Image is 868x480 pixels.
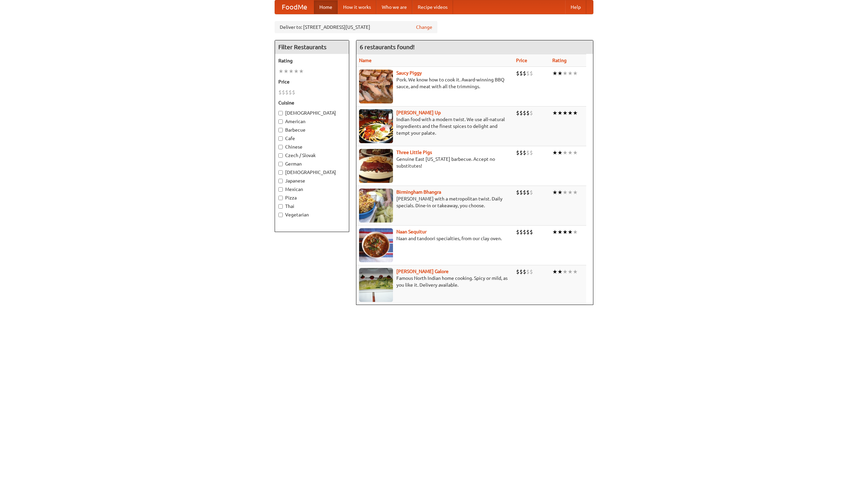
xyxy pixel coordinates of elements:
[573,109,578,117] li: ★
[563,149,568,156] li: ★
[359,116,511,136] p: Indian food with a modern twist. We use all-natural ingredients and the finest spices to delight ...
[289,89,292,96] li: $
[278,57,346,64] h5: Rating
[568,70,573,77] li: ★
[278,203,346,210] label: Thai
[278,145,283,149] input: Chinese
[278,179,283,183] input: Japanese
[568,268,573,275] li: ★
[338,0,376,14] a: How it works
[359,58,372,63] a: Name
[278,127,346,133] label: Barbecue
[563,109,568,117] li: ★
[278,170,283,175] input: [DEMOGRAPHIC_DATA]
[278,211,346,218] label: Vegetarian
[278,78,346,85] h5: Price
[552,70,557,77] li: ★
[557,149,563,156] li: ★
[557,109,563,117] li: ★
[278,68,283,75] li: ★
[278,110,346,116] label: [DEMOGRAPHIC_DATA]
[519,149,523,156] li: $
[552,228,557,236] li: ★
[516,268,519,275] li: $
[519,109,523,117] li: $
[359,268,393,302] img: currygalore.jpg
[283,68,289,75] li: ★
[359,156,511,169] p: Genuine East [US_STATE] barbecue. Accept no substitutes!
[516,58,527,63] a: Price
[314,0,338,14] a: Home
[278,213,283,217] input: Vegetarian
[523,228,526,236] li: $
[530,268,533,275] li: $
[526,70,530,77] li: $
[557,228,563,236] li: ★
[359,109,393,143] img: curryup.jpg
[552,268,557,275] li: ★
[278,136,283,141] input: Cafe
[523,109,526,117] li: $
[278,196,283,200] input: Pizza
[278,169,346,176] label: [DEMOGRAPHIC_DATA]
[278,119,283,124] input: American
[278,162,283,166] input: German
[552,149,557,156] li: ★
[359,228,393,262] img: naansequitur.jpg
[359,235,511,242] p: Naan and tandoori specialties, from our clay oven.
[568,109,573,117] li: ★
[396,150,432,155] a: Three Little Pigs
[278,177,346,184] label: Japanese
[359,76,511,90] p: Pork. We know how to cook it. Award-winning BBQ sauce, and meat with all the trimmings.
[278,111,283,115] input: [DEMOGRAPHIC_DATA]
[523,268,526,275] li: $
[396,110,441,115] a: [PERSON_NAME] Up
[557,268,563,275] li: ★
[396,70,422,76] b: Saucy Piggy
[530,70,533,77] li: $
[289,68,294,75] li: ★
[278,204,283,209] input: Thai
[557,189,563,196] li: ★
[359,149,393,183] img: littlepigs.jpg
[568,228,573,236] li: ★
[530,228,533,236] li: $
[573,268,578,275] li: ★
[396,189,441,195] a: Birmingham Bhangra
[360,44,415,50] ng-pluralize: 6 restaurants found!
[552,109,557,117] li: ★
[376,0,412,14] a: Who we are
[275,21,437,33] div: Deliver to: [STREET_ADDRESS][US_STATE]
[526,189,530,196] li: $
[523,70,526,77] li: $
[573,228,578,236] li: ★
[523,189,526,196] li: $
[278,153,283,158] input: Czech / Slovak
[396,229,427,234] a: Naan Sequitur
[359,275,511,288] p: Famous North Indian home cooking. Spicy or mild, as you like it. Delivery available.
[573,189,578,196] li: ★
[563,268,568,275] li: ★
[359,189,393,223] img: bhangra.jpg
[292,89,295,96] li: $
[275,0,314,14] a: FoodMe
[278,99,346,106] h5: Cuisine
[278,194,346,201] label: Pizza
[557,70,563,77] li: ★
[416,24,432,31] a: Change
[412,0,453,14] a: Recipe videos
[516,109,519,117] li: $
[563,189,568,196] li: ★
[396,269,449,274] a: [PERSON_NAME] Galore
[565,0,586,14] a: Help
[359,70,393,103] img: saucy.jpg
[519,189,523,196] li: $
[530,189,533,196] li: $
[516,149,519,156] li: $
[526,268,530,275] li: $
[563,228,568,236] li: ★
